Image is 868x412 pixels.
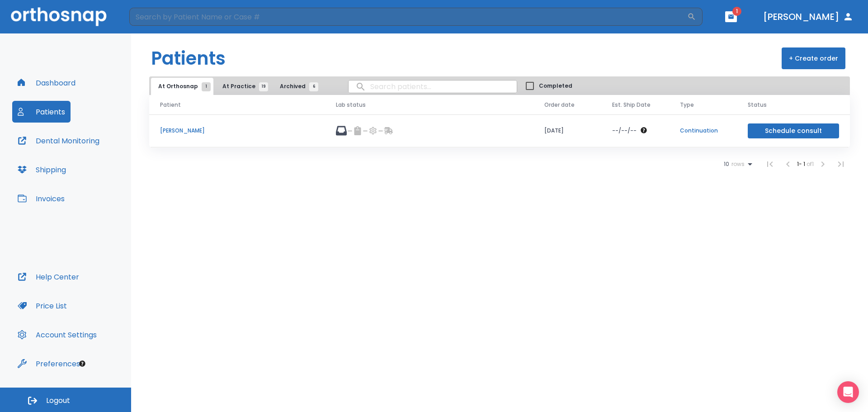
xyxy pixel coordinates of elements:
button: [PERSON_NAME] [759,9,857,25]
span: 1 [732,7,741,16]
span: rows [729,161,745,167]
span: Patient [160,101,181,109]
button: Shipping [12,159,71,180]
span: Status [748,101,767,109]
span: Archived [280,82,314,90]
button: Schedule consult [748,123,839,138]
span: Logout [46,396,70,406]
span: Type [680,101,694,109]
span: 10 [724,161,729,167]
span: 6 [309,82,318,91]
button: Preferences [12,353,85,374]
span: At Orthosnap [158,82,206,90]
span: 19 [259,82,268,91]
span: of 1 [807,160,814,168]
input: search [349,78,517,95]
button: Patients [12,101,71,123]
span: Completed [539,82,572,90]
td: [DATE] [533,114,601,147]
button: Dashboard [12,72,81,94]
button: Invoices [12,188,70,209]
img: Orthosnap [11,7,107,26]
span: 1 [202,82,211,91]
div: Tooltip anchor [78,360,86,368]
span: 1 - 1 [797,160,807,168]
div: Open Intercom Messenger [837,381,859,403]
div: tabs [151,78,323,95]
button: + Create order [782,47,845,69]
button: Account Settings [12,324,102,346]
button: Price List [12,295,72,317]
span: Est. Ship Date [612,101,651,109]
button: Dental Monitoring [12,130,105,152]
div: The date will be available after approving treatment plan [612,127,658,135]
p: Continuation [680,127,726,135]
span: Order date [544,101,575,109]
input: Search by Patient Name or Case # [129,8,687,26]
button: Help Center [12,266,85,288]
p: [PERSON_NAME] [160,127,314,135]
h1: Patients [151,45,226,72]
span: At Practice [222,82,264,90]
span: Lab status [336,101,366,109]
p: --/--/-- [612,127,637,135]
